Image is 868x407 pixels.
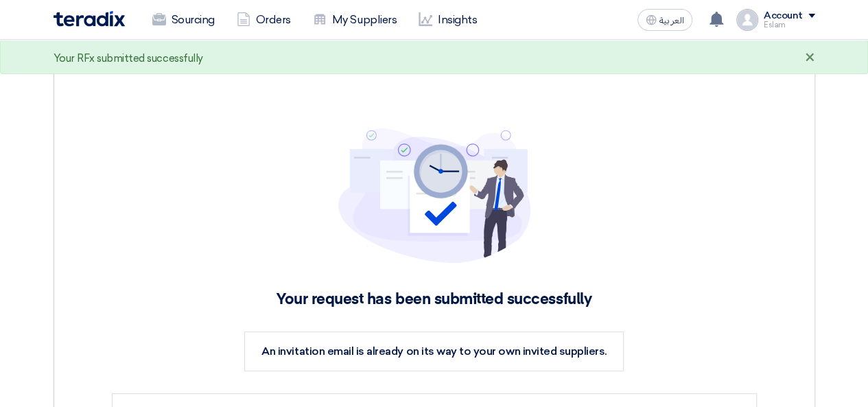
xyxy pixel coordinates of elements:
[226,5,302,35] a: Orders
[261,345,606,358] span: An invitation email is already on its way to your own invited suppliers.
[54,51,203,67] div: Your RFx submitted successfully
[338,128,530,263] img: project-submitted.svg
[805,50,815,67] div: ×
[764,10,803,22] div: Account
[637,9,692,31] button: العربية
[302,5,408,35] a: My Suppliers
[736,9,758,31] img: profile_test.png
[764,21,815,29] div: Eslam
[408,5,488,35] a: Insights
[659,16,684,25] span: العربية
[54,11,125,27] img: Teradix logo
[141,5,226,35] a: Sourcing
[112,290,757,310] h2: Your request has been submitted successfully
